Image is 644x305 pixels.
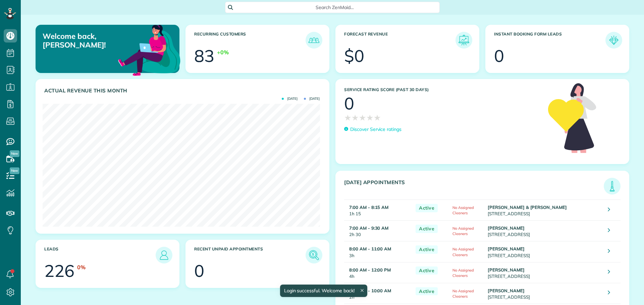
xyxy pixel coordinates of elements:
[488,205,567,210] strong: [PERSON_NAME] & [PERSON_NAME]
[344,179,604,195] h3: [DATE] Appointments
[44,247,156,263] h3: Leads
[486,262,603,283] td: [STREET_ADDRESS]
[488,288,525,293] strong: [PERSON_NAME]
[344,87,541,92] h3: Service Rating score (past 30 days)
[494,48,504,64] div: 0
[44,262,74,279] div: 226
[488,267,525,273] strong: [PERSON_NAME]
[366,112,374,124] span: ★
[349,225,388,231] strong: 7:00 AM - 9:30 AM
[217,49,229,56] div: +0%
[307,248,321,262] img: icon_unpaid_appointments-47b8ce3997adf2238b356f14209ab4cced10bd1f174958f3ca8f1d0dd7fffeee.png
[349,205,388,210] strong: 7:00 AM - 8:15 AM
[307,33,321,47] img: icon_recurring_customers-cf858462ba22bcd05b5a5880d41d6543d210077de5bb9ebc9590e49fd87d84ed.png
[344,200,412,221] td: 1h 15
[350,126,401,133] p: Discover Service ratings
[282,97,298,100] span: [DATE]
[349,246,391,251] strong: 8:00 AM - 11:00 AM
[344,221,412,241] td: 2h 30
[416,266,438,275] span: Active
[44,88,322,94] h3: Actual Revenue this month
[488,246,525,251] strong: [PERSON_NAME]
[486,221,603,241] td: [STREET_ADDRESS]
[344,126,401,133] a: Discover Service ratings
[344,95,354,112] div: 0
[43,32,133,50] p: Welcome back, [PERSON_NAME]!
[344,283,412,304] td: 2h
[416,204,438,212] span: Active
[194,262,204,279] div: 0
[452,205,474,215] span: No Assigned Cleaners
[359,112,366,124] span: ★
[349,267,391,273] strong: 8:00 AM - 12:00 PM
[344,112,352,124] span: ★
[486,283,603,304] td: [STREET_ADDRESS]
[194,247,306,263] h3: Recent unpaid appointments
[416,245,438,254] span: Active
[416,287,438,296] span: Active
[457,33,471,47] img: icon_forecast_revenue-8c13a41c7ed35a8dcfafea3cbb826a0462acb37728057bba2d056411b612bbbe.png
[374,112,381,124] span: ★
[452,268,474,278] span: No Assigned Cleaners
[486,200,603,221] td: [STREET_ADDRESS]
[344,262,412,283] td: 4h
[494,32,605,49] h3: Instant Booking Form Leads
[452,247,474,257] span: No Assigned Cleaners
[344,48,364,64] div: $0
[488,225,525,231] strong: [PERSON_NAME]
[194,48,214,64] div: 83
[194,32,306,49] h3: Recurring Customers
[117,17,182,82] img: dashboard_welcome-42a62b7d889689a78055ac9021e634bf52bae3f8056760290aed330b23ab8690.png
[344,32,455,49] h3: Forecast Revenue
[486,241,603,262] td: [STREET_ADDRESS]
[304,97,320,100] span: [DATE]
[280,285,367,297] div: Login successful. Welcome back!
[157,248,171,262] img: icon_leads-1bed01f49abd5b7fead27621c3d59655bb73ed531f8eeb49469d10e621d6b896.png
[10,150,19,157] span: New
[352,112,359,124] span: ★
[452,226,474,236] span: No Assigned Cleaners
[344,241,412,262] td: 3h
[349,288,391,293] strong: 8:00 AM - 10:00 AM
[452,289,474,299] span: No Assigned Cleaners
[416,225,438,233] span: Active
[605,179,619,193] img: icon_todays_appointments-901f7ab196bb0bea1936b74009e4eb5ffbc2d2711fa7634e0d609ed5ef32b18b.png
[77,263,86,271] div: 0%
[607,33,621,47] img: icon_form_leads-04211a6a04a5b2264e4ee56bc0799ec3eb69b7e499cbb523a139df1d13a81ae0.png
[10,167,19,174] span: New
